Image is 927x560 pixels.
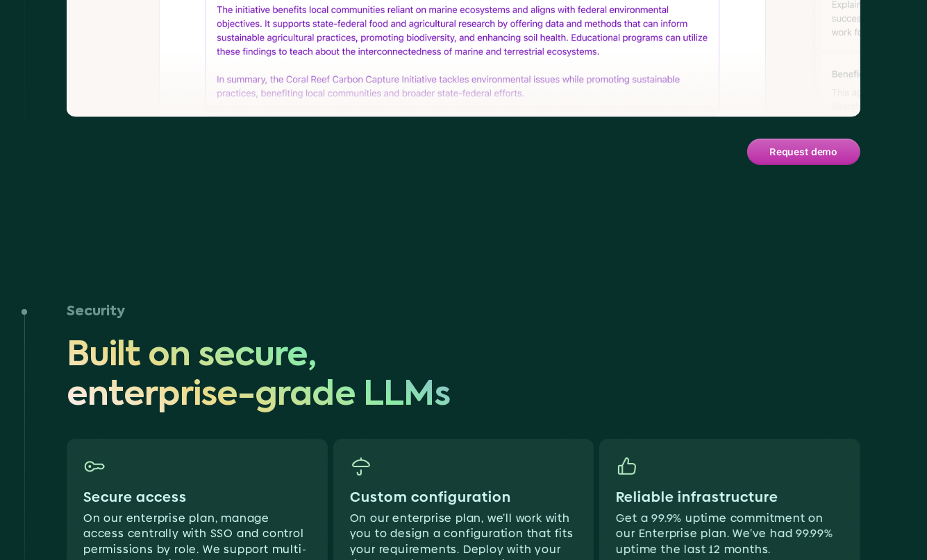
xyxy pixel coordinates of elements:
p: Reliable infrastructure [616,489,844,505]
p: Get a 99.9% uptime commitment on our Enterprise plan. We’ve had 99.99% uptime the last 12 months. [616,511,844,557]
span: enterprise-grade LLMs [67,379,450,412]
p: Request demo [769,143,837,161]
p: Custom configuration [350,489,578,505]
h3: Security [67,304,125,320]
a: Request demo [747,139,861,165]
span: Built on secure, [67,340,316,373]
p: Secure access [83,489,311,505]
